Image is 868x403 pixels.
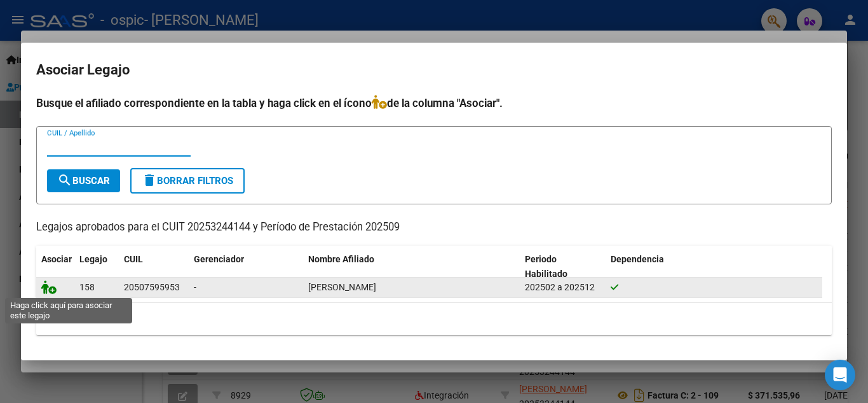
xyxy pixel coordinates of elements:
mat-icon: delete [142,173,157,188]
datatable-header-cell: CUIL [119,246,189,288]
div: Open Intercom Messenger [825,360,855,390]
h2: Asociar Legajo [36,58,832,82]
span: Legajo [79,254,107,264]
span: Periodo Habilitado [525,254,567,279]
datatable-header-cell: Periodo Habilitado [520,246,606,288]
span: Gerenciador [194,254,244,264]
button: Borrar Filtros [130,168,245,194]
span: Dependencia [611,254,664,264]
div: 1 registros [36,303,832,335]
button: Buscar [47,169,120,192]
div: 20507595953 [124,280,180,295]
div: 202502 a 202512 [525,280,600,295]
span: 158 [79,282,95,292]
span: Asociar [41,254,72,264]
span: Buscar [57,175,110,187]
span: Borrar Filtros [142,175,233,187]
datatable-header-cell: Legajo [74,246,119,288]
datatable-header-cell: Asociar [36,246,74,288]
span: GIRALDI MATIAS JESUS [308,282,376,292]
h4: Busque el afiliado correspondiente en la tabla y haga click en el ícono de la columna "Asociar". [36,95,832,111]
p: Legajos aprobados para el CUIT 20253244144 y Período de Prestación 202509 [36,220,832,236]
datatable-header-cell: Dependencia [606,246,822,288]
datatable-header-cell: Nombre Afiliado [303,246,520,288]
span: Nombre Afiliado [308,254,374,264]
span: CUIL [124,254,143,264]
datatable-header-cell: Gerenciador [189,246,303,288]
span: - [194,282,196,292]
mat-icon: search [57,173,72,188]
